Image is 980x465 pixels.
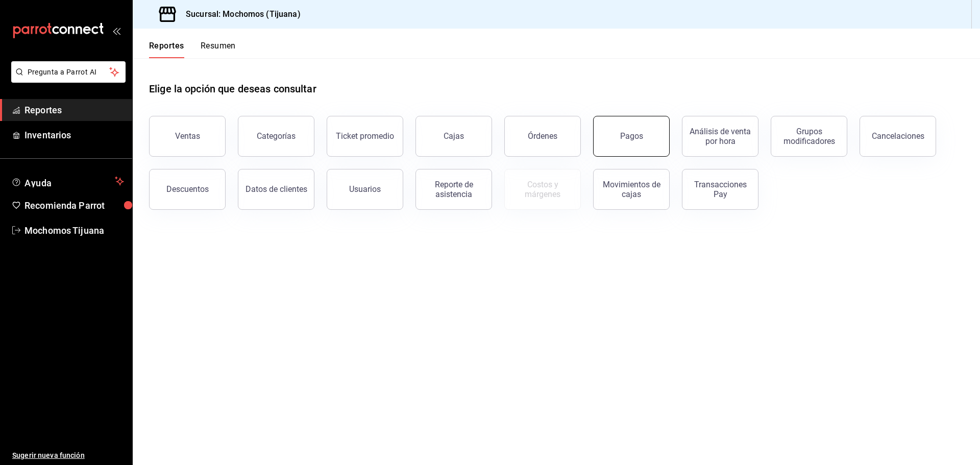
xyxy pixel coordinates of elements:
div: Reporte de asistencia [422,180,485,199]
button: Movimientos de cajas [593,169,670,210]
button: Categorías [238,116,314,157]
button: Datos de clientes [238,169,314,210]
div: Cajas [444,131,464,141]
div: Cancelaciones [872,131,924,141]
div: Órdenes [528,131,557,141]
button: Ventas [149,116,226,157]
button: Ticket promedio [327,116,403,157]
button: Descuentos [149,169,226,210]
span: Ayuda [24,175,111,187]
div: Grupos modificadores [777,127,841,146]
div: Categorías [257,131,296,141]
div: Pagos [620,131,643,141]
span: Recomienda Parrot [24,199,124,212]
button: Grupos modificadores [771,116,847,157]
button: Órdenes [504,116,581,157]
div: Costos y márgenes [511,180,574,199]
button: open_drawer_menu [112,27,120,35]
div: Movimientos de cajas [600,180,663,199]
div: Análisis de venta por hora [689,127,752,146]
a: Pregunta a Parrot AI [7,74,126,85]
span: Pregunta a Parrot AI [28,67,110,78]
span: Reportes [24,103,124,117]
button: Cajas [415,116,492,157]
button: Reportes [149,41,184,58]
span: Mochomos Tijuana [24,224,124,237]
button: Pagos [593,116,670,157]
button: Pregunta a Parrot AI [11,61,126,83]
button: Contrata inventarios para ver este reporte [504,169,581,210]
button: Cancelaciones [860,116,936,157]
span: Sugerir nueva función [12,450,124,461]
div: Datos de clientes [246,184,307,194]
button: Transacciones Pay [682,169,758,210]
button: Usuarios [327,169,403,210]
div: Ventas [175,131,200,141]
h3: Sucursal: Mochomos (Tijuana) [178,8,301,20]
button: Resumen [201,41,236,58]
div: Descuentos [166,184,209,194]
button: Reporte de asistencia [415,169,492,210]
h1: Elige la opción que deseas consultar [149,81,316,96]
div: Transacciones Pay [689,180,752,199]
div: Usuarios [349,184,381,194]
div: navigation tabs [149,41,236,58]
div: Ticket promedio [336,131,394,141]
button: Análisis de venta por hora [682,116,758,157]
span: Inventarios [24,128,124,142]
